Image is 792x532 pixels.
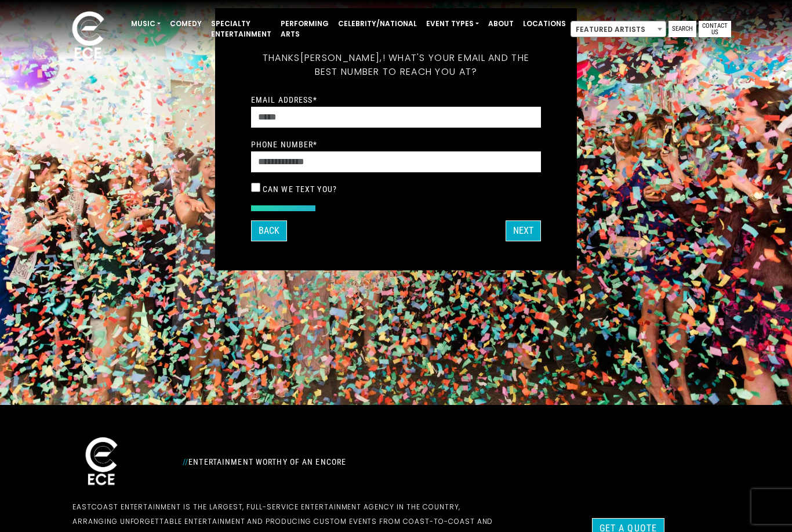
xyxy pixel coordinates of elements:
[571,21,666,38] span: Featured Artists
[699,21,731,37] a: Contact Us
[126,14,165,34] a: Music
[59,8,117,64] img: ece_new_logo_whitev2-1.png
[484,14,518,34] a: About
[276,14,333,44] a: Performing Arts
[571,21,666,37] span: Featured Artists
[518,14,571,34] a: Locations
[251,139,318,150] label: Phone Number
[251,95,317,105] label: Email Address
[72,434,130,490] img: ece_new_logo_whitev2-1.png
[333,14,422,34] a: Celebrity/National
[669,21,696,37] a: Search
[176,453,506,471] div: Entertainment Worthy of an Encore
[263,184,337,194] label: Can we text you?
[506,220,541,241] button: Next
[165,14,206,34] a: Comedy
[206,14,276,44] a: Specialty Entertainment
[251,220,287,241] button: Back
[183,457,188,466] span: //
[422,14,484,34] a: Event Types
